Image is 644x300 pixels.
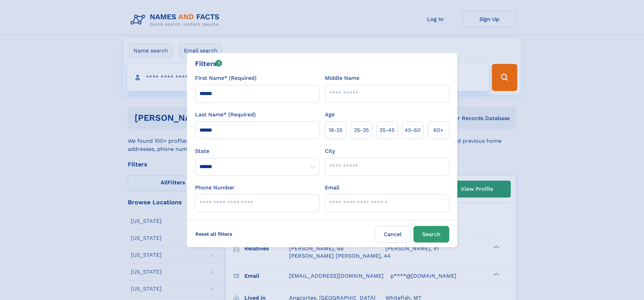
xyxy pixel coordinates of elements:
label: Middle Name [325,74,359,82]
label: Age [325,111,335,119]
label: Last Name* (Required) [195,111,256,119]
div: Filters [195,59,222,69]
label: City [325,147,335,155]
span: 45‑60 [405,126,421,134]
button: Search [413,226,449,243]
label: State [195,147,319,155]
label: First Name* (Required) [195,74,257,82]
span: 60+ [433,126,444,134]
label: Phone Number [195,184,235,192]
span: 18‑25 [329,126,342,134]
label: Email [325,184,339,192]
span: 25‑35 [354,126,369,134]
span: 35‑45 [379,126,395,134]
label: Reset all filters [191,226,237,242]
label: Cancel [375,226,411,243]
